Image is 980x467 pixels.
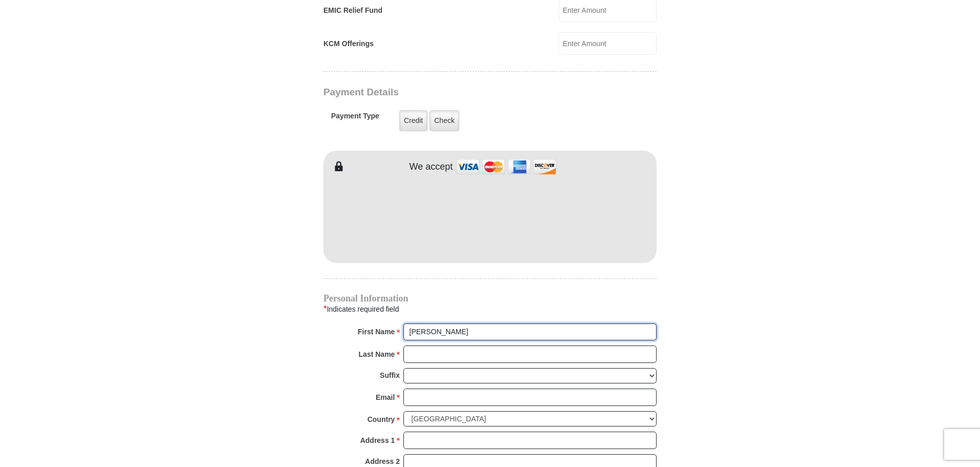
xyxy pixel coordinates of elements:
label: Check [430,110,459,131]
strong: Suffix [380,368,400,382]
label: EMIC Relief Fund [323,5,382,16]
strong: Country [367,412,395,427]
img: credit cards accepted [455,156,558,178]
strong: Last Name [359,347,395,361]
strong: Address 1 [360,433,395,448]
strong: Email [376,390,395,404]
h5: Payment Type [331,112,379,126]
h4: Personal Information [323,294,657,302]
h4: We accept [410,161,453,173]
input: Enter Amount [559,32,657,55]
strong: First Name [358,324,395,339]
div: Indicates required field [323,302,657,316]
label: Credit [399,110,427,131]
h3: Payment Details [323,87,585,98]
label: KCM Offerings [323,38,374,49]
